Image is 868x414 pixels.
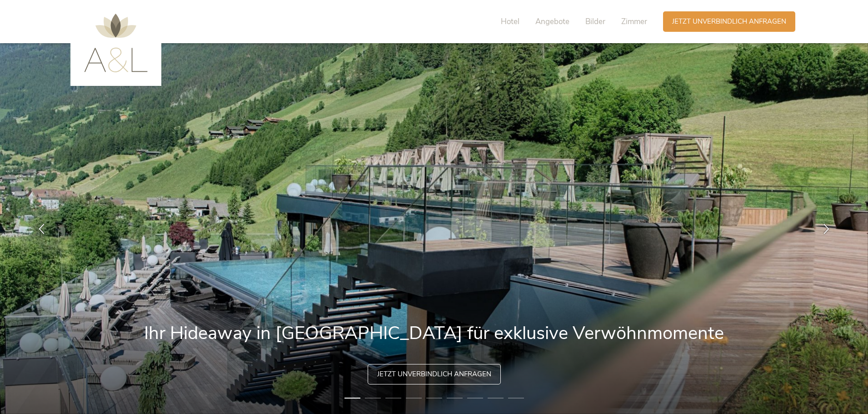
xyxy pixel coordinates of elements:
span: Jetzt unverbindlich anfragen [377,369,491,379]
span: Bilder [585,16,605,27]
span: Jetzt unverbindlich anfragen [672,17,786,26]
span: Zimmer [621,16,647,27]
img: AMONTI & LUNARIS Wellnessresort [84,14,148,72]
span: Hotel [501,16,519,27]
span: Angebote [535,16,569,27]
